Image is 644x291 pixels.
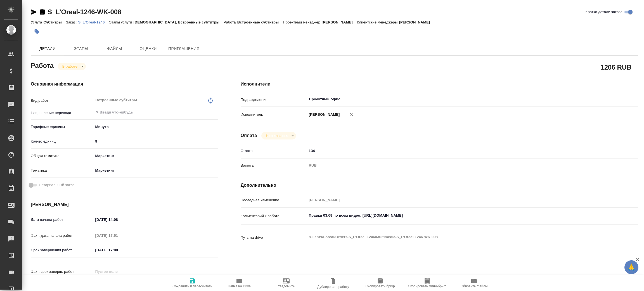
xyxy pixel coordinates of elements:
button: Скопировать ссылку для ЯМессенджера [31,9,37,15]
button: Папка на Drive [216,275,263,291]
div: Маркетинг [93,166,218,175]
button: Уведомить [263,275,310,291]
button: В работе [61,64,79,69]
button: Обновить файлы [451,275,498,291]
input: Пустое поле [93,231,142,240]
p: [PERSON_NAME] [322,20,357,24]
p: Последнее изменение [241,197,307,203]
button: Скопировать бриф [357,275,404,291]
p: Проектный менеджер [283,20,321,24]
input: ✎ Введи что-нибудь [93,137,218,145]
p: Услуга [31,20,43,24]
input: ✎ Введи что-нибудь [93,246,142,254]
p: [PERSON_NAME] [399,20,434,24]
div: Минута [93,122,218,132]
a: S_L’Oreal-1246-WK-008 [48,8,121,16]
p: Тарифные единицы [31,124,93,130]
p: [PERSON_NAME] [307,112,340,117]
input: Пустое поле [93,268,142,276]
span: Кратко детали заказа [586,9,622,15]
textarea: /Clients/Loreal/Orders/S_L’Oreal-1246/Multimedia/S_L’Oreal-1246-WK-008 [307,232,605,242]
p: Этапы услуги [109,20,134,24]
p: Факт. дата начала работ [31,233,93,238]
span: Детали [34,45,61,52]
p: Факт. срок заверш. работ [31,269,93,275]
p: Направление перевода [31,110,93,116]
a: S_L’Oreal-1246 [78,20,109,24]
input: ✎ Введи что-нибудь [95,109,198,116]
p: Исполнитель [241,112,307,117]
input: Пустое поле [307,196,605,204]
textarea: Правки 03.09 по всем видео: [URL][DOMAIN_NAME] [307,211,605,220]
h4: Оплата [241,132,257,139]
button: Дублировать работу [310,275,357,291]
span: Сохранить и пересчитать [172,284,212,288]
p: Подразделение [241,97,307,103]
button: Open [602,99,603,100]
span: 🙏 [627,261,636,273]
span: Оценки [135,45,162,52]
h4: [PERSON_NAME] [31,201,218,208]
span: Обновить файлы [461,284,488,288]
p: Заказ: [66,20,78,24]
h2: 1206 RUB [601,62,631,72]
p: Путь на drive [241,235,307,240]
p: S_L’Oreal-1246 [78,20,109,24]
button: Не оплачена [264,133,289,138]
p: Работа [224,20,237,24]
p: Дата начала работ [31,217,93,223]
div: В работе [261,132,296,139]
p: Срок завершения работ [31,247,93,253]
p: [DEMOGRAPHIC_DATA], Встроенные субтитры [133,20,224,24]
p: Валюта [241,163,307,168]
span: Скопировать мини-бриф [408,284,446,288]
button: Скопировать мини-бриф [404,275,451,291]
p: Клиентские менеджеры [357,20,399,24]
button: Сохранить и пересчитать [169,275,216,291]
span: Скопировать бриф [365,284,395,288]
p: Тематика [31,168,93,173]
p: Встроенные субтитры [237,20,283,24]
div: RUB [307,161,605,170]
span: Этапы [68,45,94,52]
h4: Дополнительно [241,182,638,189]
span: Приглашения [168,45,200,52]
span: Файлы [101,45,128,52]
button: Удалить исполнителя [345,108,357,120]
span: Уведомить [278,284,295,288]
button: Open [215,112,216,113]
div: Маркетинг [93,151,218,161]
input: ✎ Введи что-нибудь [307,147,605,155]
p: Ставка [241,148,307,154]
span: Папка на Drive [228,284,251,288]
div: В работе [58,63,86,70]
button: Добавить тэг [31,25,43,38]
button: 🙏 [624,260,638,274]
h2: Работа [31,60,54,70]
p: Общая тематика [31,153,93,159]
button: Скопировать ссылку [39,9,46,15]
p: Субтитры [43,20,66,24]
span: Дублировать работу [317,285,349,289]
p: Кол-во единиц [31,139,93,144]
h4: Исполнители [241,81,638,87]
p: Комментарий к работе [241,213,307,219]
p: Вид работ [31,98,93,103]
h4: Основная информация [31,81,218,87]
span: Нотариальный заказ [39,182,74,188]
input: ✎ Введи что-нибудь [93,216,142,224]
